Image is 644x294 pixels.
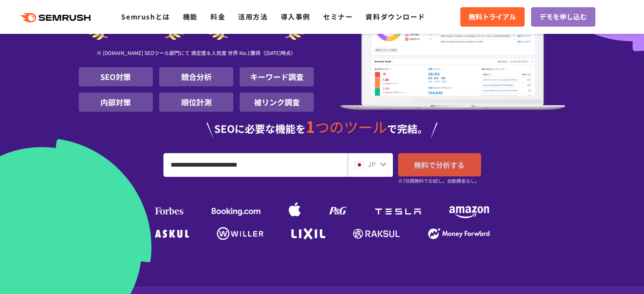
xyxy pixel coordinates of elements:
[306,115,315,137] span: 1
[315,116,387,137] span: つのツール
[79,118,566,138] div: SEOに必要な機能を
[368,159,376,169] span: JP
[398,177,480,185] small: ※7日間無料でお試し。自動課金なし。
[79,40,314,67] div: ※ [DOMAIN_NAME] SEOツール部門にて 満足度＆人気度 世界 No.1獲得（[DATE]時点）
[240,67,314,86] li: キーワード調査
[238,11,268,22] a: 活用方法
[469,11,516,22] span: 無料トライアル
[159,67,233,86] li: 競合分析
[387,121,428,136] span: で完結。
[531,7,595,27] a: デモを申し込む
[121,11,170,22] a: Semrushとは
[210,11,225,22] a: 料金
[79,93,153,112] li: 内部対策
[164,154,347,176] input: URL、キーワードを入力してください
[281,11,310,22] a: 導入事例
[159,93,233,112] li: 順位計測
[414,159,464,170] span: 無料で分析する
[398,153,481,176] a: 無料で分析する
[323,11,353,22] a: セミナー
[79,67,153,86] li: SEO対策
[460,7,525,27] a: 無料トライアル
[240,93,314,112] li: 被リンク調査
[365,11,425,22] a: 資料ダウンロード
[539,11,587,22] span: デモを申し込む
[183,11,198,22] a: 機能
